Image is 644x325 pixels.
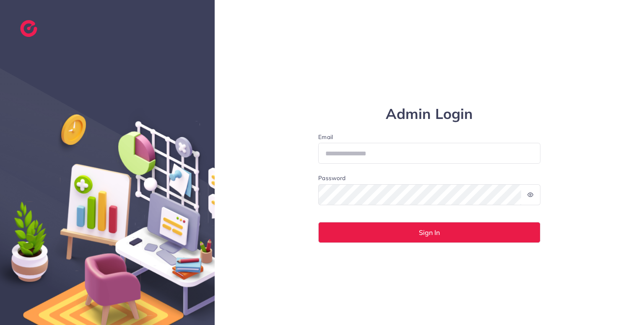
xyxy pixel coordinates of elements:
span: Sign In [419,229,440,236]
button: Sign In [318,222,540,243]
img: logo [20,20,37,37]
label: Email [318,133,540,141]
h1: Admin Login [318,106,540,123]
label: Password [318,174,345,182]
